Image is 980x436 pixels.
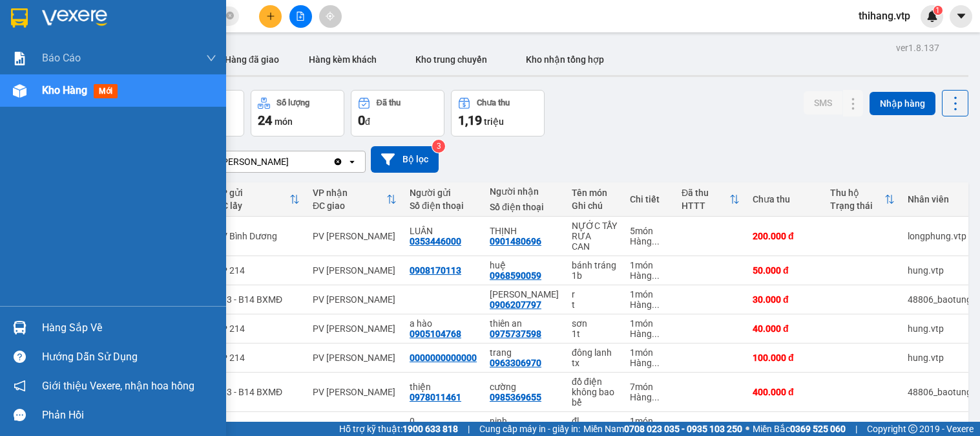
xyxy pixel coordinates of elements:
[753,353,817,363] div: 100.000 đ
[216,188,289,198] div: VP gửi
[290,155,291,168] input: Selected PV Gia Nghĩa.
[13,52,26,65] img: solution-icon
[42,378,194,394] span: Giới thiệu Vexere, nhận hoa hồng
[753,422,846,436] span: Miền Bắc
[14,380,26,392] span: notification
[630,392,669,402] div: Hàng thông thường
[572,241,617,252] div: CAN
[572,387,617,408] div: không bao bể
[630,318,669,329] div: 1 món
[313,323,397,334] div: PV [PERSON_NAME]
[933,6,943,15] sup: 1
[490,358,541,368] div: 0963306970
[410,188,477,198] div: Người gửi
[94,84,118,98] span: mới
[42,50,81,66] span: Báo cáo
[630,358,669,368] div: Hàng thông thường
[319,5,342,28] button: aim
[14,351,26,363] span: question-circle
[830,201,884,211] div: Trạng thái
[410,201,477,211] div: Số điện thoại
[313,353,397,363] div: PV [PERSON_NAME]
[410,265,461,276] div: 0908170113
[855,422,857,436] span: |
[347,157,357,167] svg: open
[955,10,967,22] span: caret-down
[630,416,669,426] div: 1 món
[410,236,461,246] div: 0353446000
[276,98,309,107] div: Số lượng
[402,424,458,434] strong: 1900 633 818
[365,116,370,127] span: đ
[410,318,477,329] div: a hào
[490,186,559,197] div: Người nhận
[206,155,289,168] div: PV [PERSON_NAME]
[490,202,559,212] div: Số điện thoại
[214,44,289,75] button: Hàng đã giao
[745,426,749,431] span: ⚪️
[313,201,386,211] div: ĐC giao
[572,270,617,281] div: 1b
[490,300,541,310] div: 0906207797
[490,416,559,426] div: ninh
[830,188,884,198] div: Thu hộ
[950,5,972,28] button: caret-down
[14,409,26,421] span: message
[630,236,669,246] div: Hàng thông thường
[216,353,300,363] div: VP 214
[410,226,477,236] div: LUÂN
[848,8,921,24] span: thihang.vtp
[42,347,216,367] div: Hướng dẫn sử dụng
[313,188,386,198] div: VP nhận
[216,323,300,334] div: VP 214
[652,358,660,368] span: ...
[313,231,397,241] div: PV [PERSON_NAME]
[251,90,344,136] button: Số lượng24món
[870,92,935,115] button: Nhập hàng
[682,188,729,198] div: Đã thu
[753,231,817,241] div: 200.000 đ
[410,416,477,426] div: 0
[410,382,477,392] div: thiện
[206,53,216,63] span: down
[42,318,216,338] div: Hàng sắp về
[630,270,669,281] div: Hàng thông thường
[42,84,87,96] span: Kho hàng
[484,116,504,127] span: triệu
[630,194,669,204] div: Chi tiết
[490,270,541,281] div: 0968590059
[490,382,559,392] div: cường
[306,182,403,217] th: Toggle SortBy
[42,406,216,425] div: Phản hồi
[226,12,234,19] span: close-circle
[526,54,604,65] span: Kho nhận tổng hợp
[675,182,746,217] th: Toggle SortBy
[490,329,541,339] div: 0975737598
[572,318,617,329] div: sơn
[326,12,335,21] span: aim
[333,157,343,167] svg: Clear value
[266,12,275,21] span: plus
[410,392,461,402] div: 0978011461
[490,236,541,246] div: 0901480696
[410,353,477,363] div: 0000000000000
[572,347,617,358] div: đông lanh
[296,12,305,21] span: file-add
[216,231,300,241] div: PV Bình Dương
[259,5,282,28] button: plus
[216,421,300,431] div: VP 214
[371,146,439,173] button: Bộ lọc
[339,422,458,436] span: Hỗ trợ kỹ thuật:
[216,294,300,305] div: B13 - B14 BXMĐ
[682,201,729,211] div: HTTT
[226,10,234,23] span: close-circle
[313,294,397,305] div: PV [PERSON_NAME]
[753,265,817,276] div: 50.000 đ
[258,113,272,128] span: 24
[490,260,559,270] div: huệ
[572,260,617,270] div: bánh tráng
[468,422,470,436] span: |
[572,329,617,339] div: 1t
[753,421,817,431] div: 60.000 đ
[490,289,559,300] div: kim cương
